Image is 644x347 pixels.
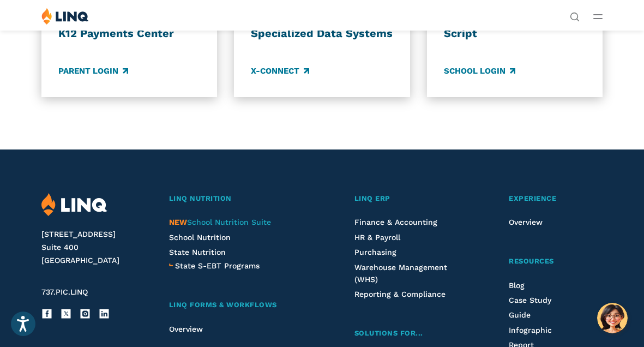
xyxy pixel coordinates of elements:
[169,301,277,309] span: LINQ Forms & Workflows
[80,308,91,319] a: Instagram
[41,8,89,25] img: LINQ | K‑12 Software
[444,65,515,77] a: School Login
[509,296,551,304] a: Case Study
[509,281,525,290] a: Blog
[58,65,128,77] a: Parent Login
[509,194,556,202] span: Experience
[169,193,313,205] a: LINQ Nutrition
[444,27,586,41] h3: Script
[509,326,552,334] a: Infographic
[99,308,110,319] a: LinkedIn
[169,325,203,333] a: Overview
[354,233,400,242] a: HR & Payroll
[169,300,313,311] a: LINQ Forms & Workflows
[570,11,580,21] button: Open Search Bar
[175,260,260,272] a: State S-EBT Programs
[570,8,580,21] nav: Utility Navigation
[169,218,271,226] span: School Nutrition Suite
[169,233,231,242] a: School Nutrition
[175,261,260,270] span: State S-EBT Programs
[354,263,447,284] a: Warehouse Management (WHS)
[58,27,201,41] h3: K12 Payments Center
[354,290,446,298] a: Reporting & Compliance
[354,218,437,226] a: Finance & Accounting
[41,308,52,319] a: Facebook
[354,248,396,256] a: Purchasing
[509,257,554,265] span: Resources
[597,303,628,333] button: Hello, have a question? Let’s chat.
[61,308,71,319] a: X
[41,228,150,267] address: [STREET_ADDRESS] Suite 400 [GEOGRAPHIC_DATA]
[169,194,232,202] span: LINQ Nutrition
[354,193,468,205] a: LINQ ERP
[509,310,531,319] a: Guide
[509,256,603,267] a: Resources
[251,27,393,41] h3: Specialized Data Systems
[509,218,543,226] a: Overview
[593,10,603,22] button: Open Main Menu
[251,65,309,77] a: X-Connect
[354,194,390,202] span: LINQ ERP
[509,193,603,205] a: Experience
[41,193,107,217] img: LINQ | K‑12 Software
[169,248,226,256] a: State Nutrition
[169,218,271,226] a: NEWSchool Nutrition Suite
[41,288,88,296] span: 737.PIC.LINQ
[169,218,187,226] span: NEW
